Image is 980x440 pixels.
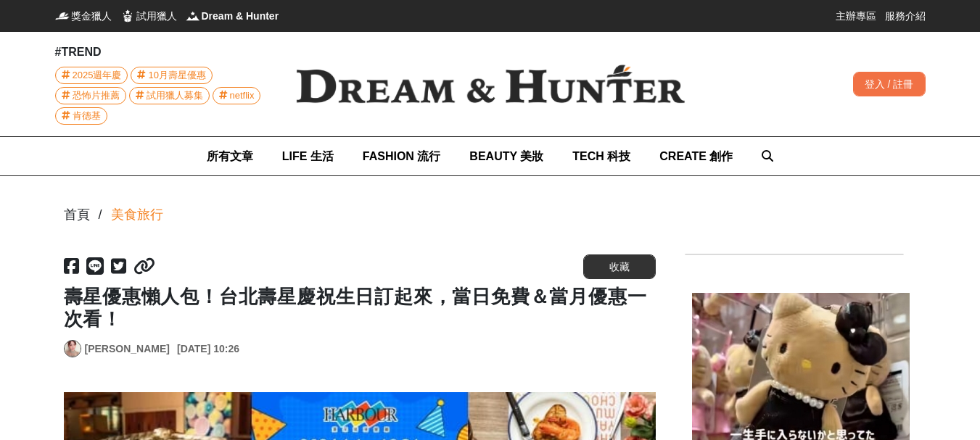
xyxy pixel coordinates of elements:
[129,87,210,104] a: 試用獵人募集
[85,341,170,357] a: [PERSON_NAME]
[659,137,733,175] a: CREATE 創作
[363,150,441,162] span: FASHION 流行
[177,341,239,357] div: [DATE] 10:26
[207,150,253,162] span: 所有文章
[147,88,203,104] span: 試用獵人募集
[120,9,177,23] a: 試用獵人試用獵人
[73,108,101,124] span: 肯德基
[469,150,543,162] span: BEAUTY 美妝
[71,9,112,23] span: 獎金獵人
[73,88,120,104] span: 恐怖片推薦
[148,67,205,83] span: 10月壽星優惠
[131,67,212,84] a: 10月壽星優惠
[659,150,733,162] span: CREATE 創作
[65,341,81,357] img: Avatar
[207,137,253,175] a: 所有文章
[55,9,112,23] a: 獎金獵人獎金獵人
[64,205,90,225] div: 首頁
[55,87,126,104] a: 恐怖片推薦
[202,9,279,23] span: Dream & Hunter
[853,72,926,96] div: 登入 / 註冊
[99,205,102,225] div: /
[55,43,273,61] div: #TREND
[73,67,122,83] span: 2025週年慶
[273,41,708,127] img: Dream & Hunter
[230,88,255,104] span: netflix
[55,107,107,125] a: 肯德基
[282,137,334,175] a: LIFE 生活
[213,87,261,104] a: netflix
[836,9,876,23] a: 主辦專區
[363,137,441,175] a: FASHION 流行
[885,9,926,23] a: 服務介紹
[64,286,656,331] h1: 壽星優惠懶人包！台北壽星慶祝生日訂起來，當日免費＆當月優惠一次看！
[282,150,334,162] span: LIFE 生活
[64,340,81,357] a: Avatar
[55,9,70,23] img: 獎金獵人
[469,137,543,175] a: BEAUTY 美妝
[120,9,135,23] img: 試用獵人
[111,205,163,225] a: 美食旅行
[572,150,630,162] span: TECH 科技
[136,9,177,23] span: 試用獵人
[186,9,200,23] img: Dream & Hunter
[55,67,128,84] a: 2025週年慶
[186,9,279,23] a: Dream & HunterDream & Hunter
[572,137,630,175] a: TECH 科技
[583,254,656,279] button: 收藏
